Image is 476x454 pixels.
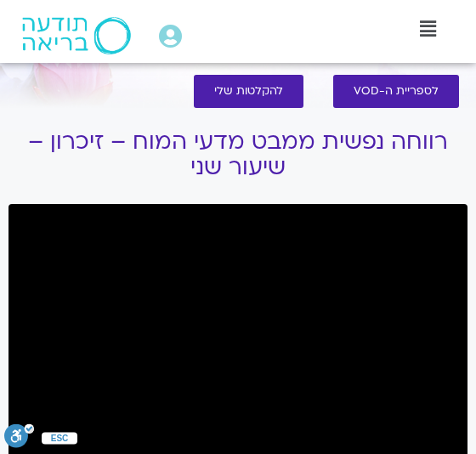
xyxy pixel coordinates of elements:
img: תודעה בריאה [22,17,131,54]
span: להקלטות שלי [214,85,283,98]
a: לספריית ה-VOD [333,75,459,108]
h1: רווחה נפשית ממבט מדעי המוח – זיכרון – שיעור שני [8,129,467,180]
span: לספריית ה-VOD [354,85,439,98]
a: להקלטות שלי [194,75,303,108]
